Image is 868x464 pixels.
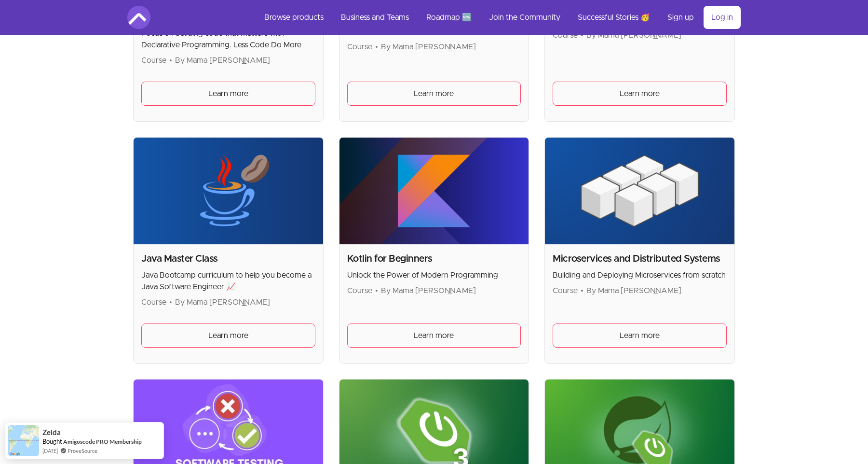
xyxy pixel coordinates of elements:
span: • [375,287,378,295]
span: • [169,56,172,64]
span: • [581,31,583,39]
span: Course [347,43,372,51]
a: Log in [704,6,741,29]
span: Learn more [208,88,248,99]
a: Learn more [347,323,521,348]
p: Java Bootcamp curriculum to help you become a Java Software Engineer 📈 [141,269,315,293]
img: Product image for Microservices and Distributed Systems [545,138,734,244]
h2: Java Master Class [141,252,315,266]
span: By Mama [PERSON_NAME] [175,56,270,64]
a: Join the Community [481,6,568,29]
span: • [581,287,583,295]
a: Roadmap 🆕 [419,6,479,29]
img: Product image for Java Master Class [134,138,323,244]
a: Learn more [141,323,315,348]
p: Unlock the Power of Modern Programming [347,269,521,281]
a: Learn more [553,323,727,348]
img: Amigoscode logo [127,6,150,29]
span: [DATE] [42,447,58,455]
span: By Mama [PERSON_NAME] [586,287,681,295]
span: By Mama [PERSON_NAME] [586,31,681,39]
a: Amigoscode PRO Membership [63,437,142,446]
h2: Microservices and Distributed Systems [553,252,727,266]
p: Focus on building code that matters with Declarative Programming. Less Code Do More [141,28,315,51]
p: Building and Deploying Microservices from scratch [553,269,727,281]
span: Course [141,56,166,64]
a: Learn more [347,82,521,106]
span: Learn more [208,330,248,341]
img: provesource social proof notification image [8,425,39,456]
span: Zelda [42,428,61,436]
span: Learn more [620,330,660,341]
a: Learn more [141,82,315,106]
span: Learn more [620,88,660,99]
span: By Mama [PERSON_NAME] [175,298,270,306]
span: By Mama [PERSON_NAME] [381,287,476,295]
span: • [375,43,378,51]
a: Successful Stories 🥳 [570,6,658,29]
a: Learn more [553,82,727,106]
span: Course [347,287,372,295]
nav: Main [257,6,741,29]
span: Bought [42,437,62,445]
span: Learn more [414,88,454,99]
span: Learn more [414,330,454,341]
a: ProveSource [68,447,97,455]
img: Product image for Kotlin for Beginners [339,138,529,244]
span: • [169,298,172,306]
a: Browse products [257,6,331,29]
span: Course [553,31,578,39]
span: By Mama [PERSON_NAME] [381,43,476,51]
a: Business and Teams [333,6,417,29]
a: Sign up [660,6,702,29]
span: Course [553,287,578,295]
h2: Kotlin for Beginners [347,252,521,266]
span: Course [141,298,166,306]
